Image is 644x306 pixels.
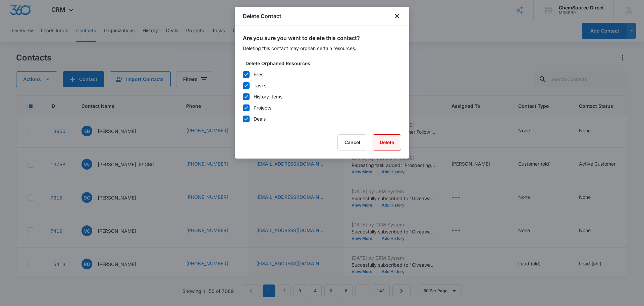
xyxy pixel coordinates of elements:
[254,93,282,100] div: History Items
[246,60,404,67] label: Delete Orphaned Resources
[254,71,263,78] div: Files
[254,115,266,122] div: Deals
[243,12,281,20] h1: Delete Contact
[243,34,401,42] h2: Are you sure you want to delete this contact?
[337,134,367,150] button: Cancel
[243,45,401,52] p: Deleting this contact may orphan certain resources.
[254,82,266,89] div: Tasks
[373,134,401,150] button: Delete
[254,104,271,111] div: Projects
[393,12,401,20] button: close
